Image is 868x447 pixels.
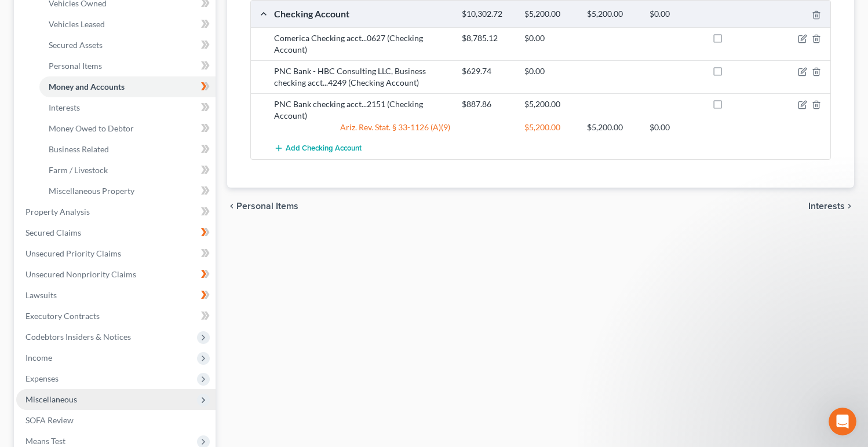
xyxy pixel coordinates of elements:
[268,8,456,20] div: Checking Account
[16,410,216,431] a: SOFA Review
[25,290,57,300] span: Lawsuits
[49,19,105,29] span: Vehicles Leased
[39,160,216,181] a: Farm / Livestock
[227,201,298,211] button: chevron_left Personal Items
[581,122,644,133] div: $5,200.00
[519,32,581,44] div: $0.00
[644,9,706,20] div: $0.00
[39,76,216,97] a: Money and Accounts
[39,14,216,35] a: Vehicles Leased
[286,144,362,153] span: Add Checking Account
[49,165,108,175] span: Farm / Livestock
[845,201,854,211] i: chevron_right
[49,123,134,133] span: Money Owed to Debtor
[519,65,581,77] div: $0.00
[16,264,216,285] a: Unsecured Nonpriority Claims
[268,122,456,133] div: Ariz. Rev. Stat. § 33-1126 (A)(9)
[808,201,854,211] button: Interests chevron_right
[456,65,519,77] div: $629.74
[16,243,216,264] a: Unsecured Priority Claims
[581,9,644,20] div: $5,200.00
[49,102,80,112] span: Interests
[519,98,581,110] div: $5,200.00
[456,9,519,20] div: $10,302.72
[456,98,519,110] div: $887.86
[25,415,74,425] span: SOFA Review
[25,436,65,446] span: Means Test
[268,98,456,122] div: PNC Bank checking acct...2151 (Checking Account)
[519,122,581,133] div: $5,200.00
[25,269,136,279] span: Unsecured Nonpriority Claims
[49,61,102,71] span: Personal Items
[25,228,81,237] span: Secured Claims
[519,9,581,20] div: $5,200.00
[227,201,236,211] i: chevron_left
[16,201,216,222] a: Property Analysis
[39,181,216,201] a: Miscellaneous Property
[39,118,216,139] a: Money Owed to Debtor
[25,353,52,362] span: Income
[274,138,362,159] button: Add Checking Account
[236,201,298,211] span: Personal Items
[49,186,134,196] span: Miscellaneous Property
[39,35,216,56] a: Secured Assets
[644,122,706,133] div: $0.00
[25,248,121,258] span: Unsecured Priority Claims
[39,139,216,160] a: Business Related
[16,222,216,243] a: Secured Claims
[25,394,77,404] span: Miscellaneous
[456,32,519,44] div: $8,785.12
[16,285,216,306] a: Lawsuits
[25,332,131,342] span: Codebtors Insiders & Notices
[268,65,456,89] div: PNC Bank - HBC Consulting LLC, Business checking acct...4249 (Checking Account)
[16,306,216,327] a: Executory Contracts
[25,373,59,383] span: Expenses
[808,201,845,211] span: Interests
[49,144,109,154] span: Business Related
[25,207,90,217] span: Property Analysis
[39,56,216,76] a: Personal Items
[268,32,456,56] div: Comerica Checking acct...0627 (Checking Account)
[39,97,216,118] a: Interests
[829,408,856,435] iframe: Intercom live chat
[49,40,103,50] span: Secured Assets
[49,82,125,91] span: Money and Accounts
[25,311,100,321] span: Executory Contracts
